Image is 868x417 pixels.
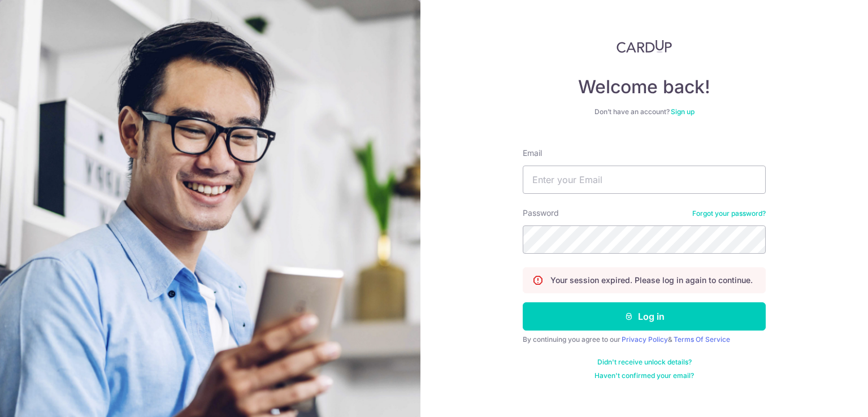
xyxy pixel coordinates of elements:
[523,107,766,116] div: Don’t have an account?
[674,335,730,344] a: Terms Of Service
[523,76,766,98] h4: Welcome back!
[597,358,692,367] a: Didn't receive unlock details?
[617,40,672,53] img: CardUp Logo
[671,107,695,116] a: Sign up
[523,147,542,159] label: Email
[523,302,766,331] button: Log in
[523,166,766,194] input: Enter your Email
[622,335,668,344] a: Privacy Policy
[594,371,694,380] a: Haven't confirmed your email?
[692,209,766,218] a: Forgot your password?
[550,275,753,286] p: Your session expired. Please log in again to continue.
[523,207,559,219] label: Password
[523,335,766,344] div: By continuing you agree to our &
